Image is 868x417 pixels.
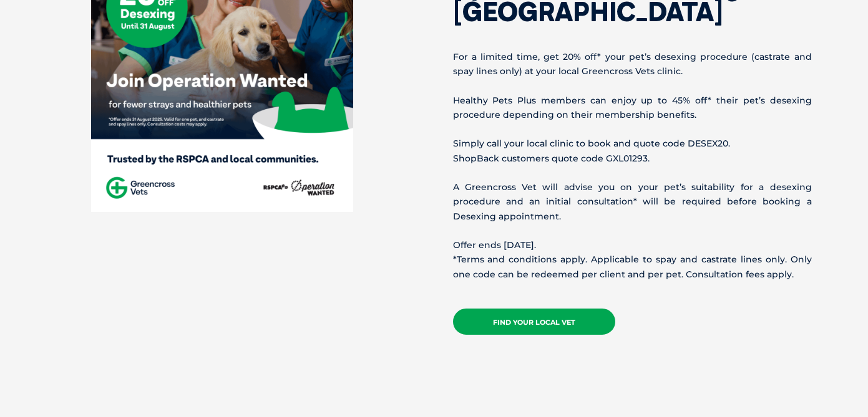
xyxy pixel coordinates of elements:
p: For a limited time, get 20% off* your pet’s desexing procedure (castrate and spay lines only) at ... [453,50,812,79]
a: Find your local vet [453,309,615,335]
p: Simply call your local clinic to book and quote code DESEX20. ShopBack customers quote code GXL01... [453,137,812,165]
p: Healthy Pets Plus members can enjoy up to 45% off* their pet’s desexing procedure depending on th... [453,93,812,122]
button: Search [844,57,856,69]
p: A Greencross Vet will advise you on your pet’s suitability for a desexing procedure and an initia... [453,180,812,224]
p: Offer ends [DATE]. *Terms and conditions apply. Applicable to spay and castrate lines only. Only ... [453,238,812,282]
